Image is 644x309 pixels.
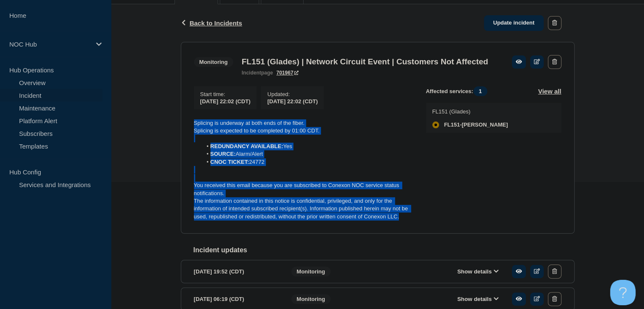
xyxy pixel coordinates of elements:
strong: REDUNDANCY AVAILABLE: [210,143,283,149]
button: Back to Incidents [181,19,242,27]
li: 24772 [202,158,412,166]
a: Update incident [484,15,544,31]
a: 701967 [276,70,299,76]
span: Monitoring [291,294,331,304]
button: Show details [455,295,501,303]
div: [DATE] 19:52 (CDT) [194,265,279,279]
button: View all [538,86,561,96]
h3: FL151 (Glades) | Network Circuit Event | Customers Not Affected [242,57,488,66]
strong: CNOC TICKET: [210,159,249,165]
p: FL151 (Glades) [432,108,508,115]
span: 1 [473,86,487,96]
p: Start time : [200,91,251,97]
div: [DATE] 22:02 (CDT) [267,97,318,105]
button: Show details [455,268,501,275]
p: page [242,70,273,76]
p: Splicing is expected to be completed by 01:00 CDT. [194,127,412,135]
p: The information contained in this notice is confidential, privileged, and only for the informatio... [194,197,412,221]
p: Splicing is underway at both ends of the fiber. [194,119,412,127]
iframe: Help Scout Beacon - Open [610,280,636,305]
span: incident [242,70,261,76]
div: affected [432,121,439,128]
span: [DATE] 22:02 (CDT) [200,98,251,105]
span: FL151-[PERSON_NAME] [444,121,508,128]
span: Monitoring [194,57,233,67]
li: Alarm/Alert [202,150,412,158]
span: Monitoring [291,267,331,276]
li: Yes [202,143,412,150]
h2: Incident updates [193,246,575,254]
span: Back to Incidents [190,19,242,27]
strong: SOURCE: [210,151,236,157]
div: [DATE] 06:19 (CDT) [194,292,279,306]
p: Updated : [267,91,318,97]
p: You received this email because you are subscribed to Conexon NOC service status notifications. [194,182,412,197]
p: NOC Hub [9,41,91,48]
span: Affected services: [426,86,492,96]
